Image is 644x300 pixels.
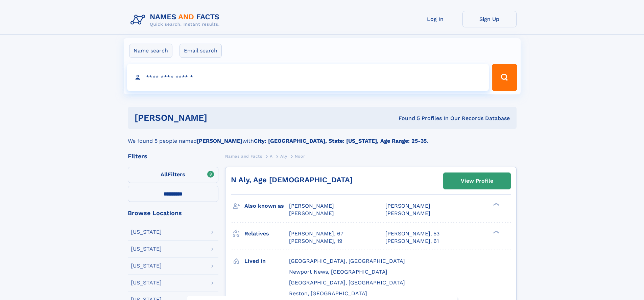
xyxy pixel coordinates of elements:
[289,237,342,245] a: [PERSON_NAME], 19
[462,11,517,27] a: Sign Up
[231,176,353,184] a: N Aly, Age [DEMOGRAPHIC_DATA]
[244,228,289,239] h3: Relatives
[129,44,172,58] label: Name search
[128,11,225,29] img: Logo Names and Facts
[461,173,493,189] div: View Profile
[128,167,218,183] label: Filters
[289,258,405,264] span: [GEOGRAPHIC_DATA], [GEOGRAPHIC_DATA]
[131,280,162,285] div: [US_STATE]
[270,154,273,159] span: A
[135,114,303,122] h1: [PERSON_NAME]
[254,138,427,144] b: City: [GEOGRAPHIC_DATA], State: [US_STATE], Age Range: 25-35
[128,210,218,216] div: Browse Locations
[270,152,273,160] a: A
[128,129,517,145] div: We found 5 people named with .
[289,203,334,209] span: [PERSON_NAME]
[289,269,387,275] span: Newport News, [GEOGRAPHIC_DATA]
[289,210,334,216] span: [PERSON_NAME]
[492,64,517,91] button: Search Button
[444,173,510,189] a: View Profile
[280,152,287,160] a: Aly
[180,44,222,58] label: Email search
[408,11,462,27] a: Log In
[303,115,510,122] div: Found 5 Profiles In Our Records Database
[295,154,305,159] span: Noor
[244,200,289,212] h3: Also known as
[385,237,439,245] a: [PERSON_NAME], 61
[131,263,162,269] div: [US_STATE]
[131,246,162,252] div: [US_STATE]
[289,230,343,237] a: [PERSON_NAME], 67
[289,279,405,286] span: [GEOGRAPHIC_DATA], [GEOGRAPHIC_DATA]
[280,154,287,159] span: Aly
[244,255,289,267] h3: Lived in
[492,230,500,234] div: ❯
[127,64,489,91] input: search input
[197,138,242,144] b: [PERSON_NAME]
[492,202,500,207] div: ❯
[385,210,430,216] span: [PERSON_NAME]
[128,153,218,159] div: Filters
[225,152,262,160] a: Names and Facts
[289,290,367,297] span: Reston, [GEOGRAPHIC_DATA]
[385,203,430,209] span: [PERSON_NAME]
[385,230,439,237] a: [PERSON_NAME], 53
[161,171,168,178] span: All
[131,229,162,235] div: [US_STATE]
